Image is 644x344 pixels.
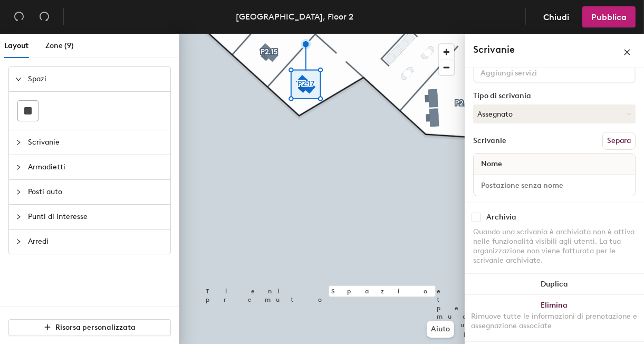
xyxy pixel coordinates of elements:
span: Scrivanie [28,130,164,155]
button: Duplica [465,274,644,295]
span: Chiudi [543,12,569,22]
input: Postazione senza nome [476,178,633,193]
span: Zone (9) [45,41,74,50]
span: collapsed [15,139,22,146]
span: Spazi [28,67,164,91]
button: Chiudi [534,6,578,27]
span: collapsed [15,238,22,245]
div: Scrivanie [473,137,506,145]
span: collapsed [15,164,22,170]
span: expanded [15,76,22,82]
button: Ripeti (⌘ + ⇧ + Z) [34,6,55,27]
span: Pubblica [591,12,627,22]
span: Risorsa personalizzata [55,323,136,332]
button: Pubblica [582,6,636,27]
div: Quando una scrivania è archiviata non è attiva nelle funzionalità visibili agli utenti. La tua or... [473,227,636,265]
button: Aiuto [427,321,454,338]
span: Punti di interesse [28,205,164,229]
span: Layout [4,41,28,50]
button: Assegnato [473,104,636,123]
span: Arredi [28,230,164,254]
h4: Scrivanie [473,43,589,56]
span: Nome [476,155,507,174]
span: Armadietti [28,155,164,179]
div: [GEOGRAPHIC_DATA], Floor 2 [236,10,353,23]
button: Annulla (⌘ + Z) [8,6,30,27]
span: Posti auto [28,180,164,204]
button: Risorsa personalizzata [8,319,171,336]
div: Archivia [486,213,516,222]
span: close [623,49,631,56]
input: Aggiungi servizi [478,65,573,78]
button: EliminaRimuove tutte le informazioni di prenotazione e assegnazione associate [465,295,644,341]
span: collapsed [15,189,22,195]
div: Tipo di scrivania [473,92,636,100]
button: Separa [602,132,636,150]
span: undo [14,11,24,22]
div: Rimuove tutte le informazioni di prenotazione e assegnazione associate [471,312,638,331]
span: collapsed [15,214,22,220]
